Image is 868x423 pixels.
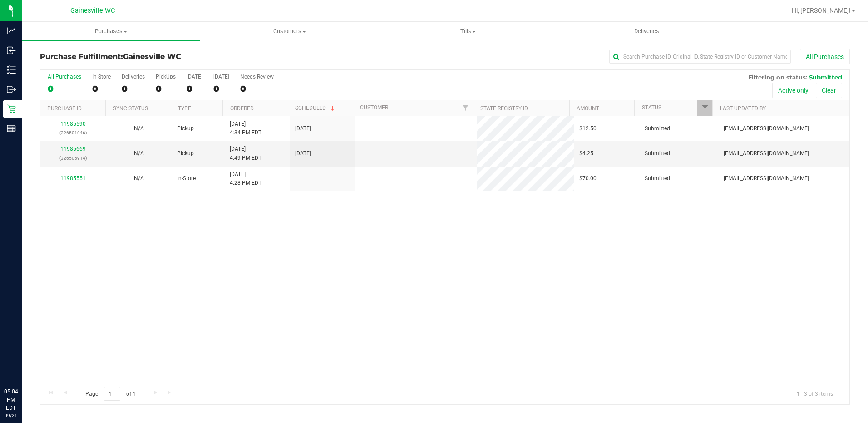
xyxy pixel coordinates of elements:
[645,149,670,158] span: Submitted
[46,128,101,137] p: (326501046)
[295,149,311,158] span: [DATE]
[7,124,16,133] inline-svg: Reports
[134,174,144,183] button: N/A
[724,149,809,158] span: [EMAIL_ADDRESS][DOMAIN_NAME]
[724,174,809,183] span: [EMAIL_ADDRESS][DOMAIN_NAME]
[123,52,181,61] span: Gainesville WC
[48,74,81,80] div: All Purchases
[177,174,196,183] span: In-Store
[579,174,597,183] span: $70.00
[645,174,670,183] span: Submitted
[178,105,191,112] a: Type
[360,104,388,111] a: Customer
[27,349,38,360] iframe: Resource center unread badge
[156,84,176,94] div: 0
[7,26,16,35] inline-svg: Analytics
[642,104,661,111] a: Status
[295,124,311,133] span: [DATE]
[772,83,814,98] button: Active only
[60,175,86,182] a: 11985551
[4,388,18,412] p: 05:04 PM EDT
[577,105,599,112] a: Amount
[122,74,145,80] div: Deliveries
[7,46,16,55] inline-svg: Inbound
[177,149,194,158] span: Pickup
[134,175,144,182] span: Not Applicable
[60,121,86,127] a: 11985590
[240,84,274,94] div: 0
[295,105,336,111] a: Scheduled
[113,105,148,112] a: Sync Status
[724,124,809,133] span: [EMAIL_ADDRESS][DOMAIN_NAME]
[720,105,766,112] a: Last Updated By
[645,124,670,133] span: Submitted
[78,387,143,401] span: Page of 1
[156,74,176,80] div: PickUps
[230,105,254,112] a: Ordered
[809,74,842,81] span: Submitted
[122,84,145,94] div: 0
[458,100,473,116] a: Filter
[9,350,36,378] iframe: Resource center
[792,7,851,14] span: Hi, [PERSON_NAME]!
[22,22,200,41] a: Purchases
[4,412,18,419] p: 09/21
[200,22,379,41] a: Customers
[230,145,261,162] span: [DATE] 4:49 PM EDT
[230,170,261,187] span: [DATE] 4:28 PM EDT
[213,84,229,94] div: 0
[579,124,597,133] span: $12.50
[240,74,274,80] div: Needs Review
[7,104,16,113] inline-svg: Retail
[70,7,115,15] span: Gainesville WC
[201,27,378,35] span: Customers
[177,124,194,133] span: Pickup
[789,387,840,400] span: 1 - 3 of 3 items
[7,65,16,74] inline-svg: Inventory
[134,125,144,132] span: Not Applicable
[557,22,736,41] a: Deliveries
[622,27,671,35] span: Deliveries
[609,50,791,64] input: Search Purchase ID, Original ID, State Registry ID or Customer Name...
[816,83,842,98] button: Clear
[92,84,111,94] div: 0
[7,85,16,94] inline-svg: Outbound
[748,74,807,81] span: Filtering on status:
[800,49,850,64] button: All Purchases
[134,149,144,158] button: N/A
[697,100,712,116] a: Filter
[380,27,557,35] span: Tills
[187,74,202,80] div: [DATE]
[579,149,593,158] span: $4.25
[134,124,144,133] button: N/A
[187,84,202,94] div: 0
[213,74,229,80] div: [DATE]
[48,84,81,94] div: 0
[60,146,86,152] a: 11985669
[92,74,111,80] div: In Store
[230,120,261,137] span: [DATE] 4:34 PM EDT
[47,105,82,112] a: Purchase ID
[480,105,528,112] a: State Registry ID
[46,154,101,162] p: (326505914)
[40,53,310,61] h3: Purchase Fulfillment:
[134,150,144,157] span: Not Applicable
[379,22,557,41] a: Tills
[22,27,200,35] span: Purchases
[104,387,120,401] input: 1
